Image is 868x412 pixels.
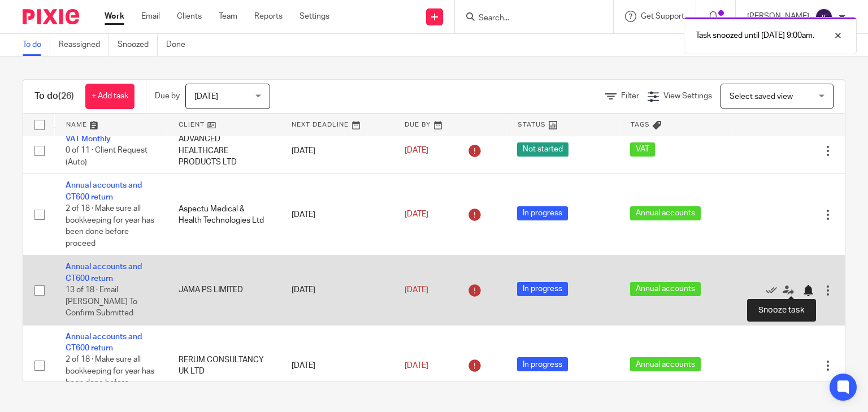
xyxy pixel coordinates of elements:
[766,284,783,296] a: Mark as done
[167,325,280,406] td: RERUM CONSULTANCY UK LTD
[254,11,283,22] a: Reports
[167,255,280,325] td: JAMA PS LIMITED
[66,181,142,201] a: Annual accounts and CT600 return
[59,34,109,56] a: Reassigned
[167,127,280,174] td: ADVANCED HEALTHCARE PRODUCTS LTD
[66,286,137,317] span: 13 of 18 · Email [PERSON_NAME] To Confirm Submitted
[405,146,428,154] span: [DATE]
[23,34,50,56] a: To do
[219,11,237,22] a: Team
[280,127,393,174] td: [DATE]
[815,8,833,26] img: svg%3E
[280,174,393,255] td: [DATE]
[405,286,428,294] span: [DATE]
[663,92,712,100] span: View Settings
[517,206,568,220] span: In progress
[66,333,142,352] a: Annual accounts and CT600 return
[405,362,428,370] span: [DATE]
[517,282,568,296] span: In progress
[300,11,329,22] a: Settings
[66,356,154,399] span: 2 of 18 · Make sure all bookkeeping for year has been done before proceed
[66,263,142,282] a: Annual accounts and CT600 return
[141,11,160,22] a: Email
[34,90,74,102] h1: To do
[621,92,639,100] span: Filter
[66,147,147,167] span: 0 of 11 · Client Request (Auto)
[630,206,701,220] span: Annual accounts
[730,93,793,101] span: Select saved view
[23,9,79,24] img: Pixie
[280,255,393,325] td: [DATE]
[66,205,154,248] span: 2 of 18 · Make sure all bookkeeping for year has been done before proceed
[517,142,568,157] span: Not started
[155,90,180,102] p: Due by
[630,357,701,371] span: Annual accounts
[194,93,218,101] span: [DATE]
[58,92,74,101] span: (26)
[118,34,158,56] a: Snoozed
[280,325,393,406] td: [DATE]
[517,357,568,371] span: In progress
[66,135,111,143] a: VAT Monthly
[696,30,814,41] p: Task snoozed until [DATE] 9:00am.
[177,11,202,22] a: Clients
[405,211,428,219] span: [DATE]
[105,11,124,22] a: Work
[631,122,650,128] span: Tags
[85,84,134,109] a: + Add task
[630,282,701,296] span: Annual accounts
[166,34,194,56] a: Done
[167,174,280,255] td: Aspectu Medical & Health Technologies Ltd
[630,142,655,157] span: VAT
